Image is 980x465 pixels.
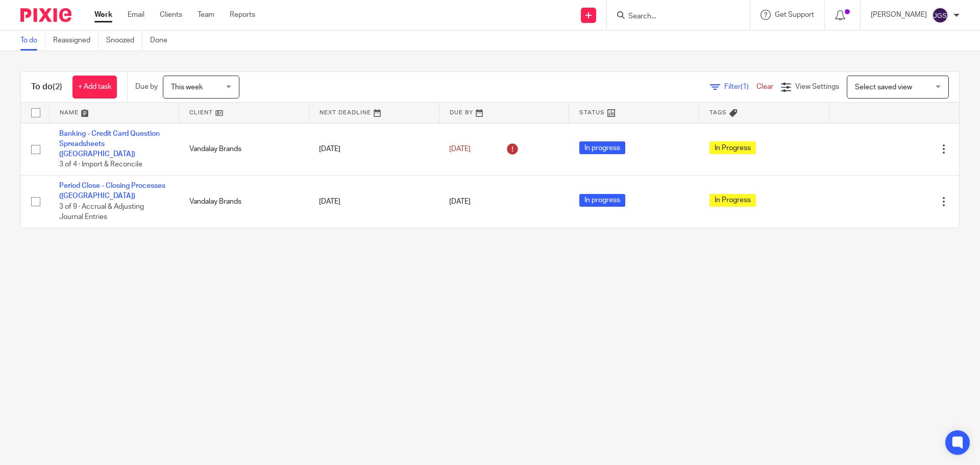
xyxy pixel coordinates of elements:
td: [DATE] [309,176,439,228]
a: Banking - Credit Card Question Spreadsheets ([GEOGRAPHIC_DATA]) [59,130,160,158]
a: Email [128,10,144,20]
a: Team [198,10,214,20]
span: Get Support [775,11,814,18]
a: Reassigned [53,31,99,51]
a: Period Close - Closing Processes ([GEOGRAPHIC_DATA]) [59,182,165,200]
p: [PERSON_NAME] [871,10,927,20]
span: Filter [724,83,756,90]
img: Pixie [20,8,71,22]
span: In Progress [709,194,756,207]
a: + Add task [72,76,117,99]
span: View Settings [795,83,839,90]
a: Work [94,10,112,20]
a: Snoozed [106,31,142,51]
span: Tags [709,110,727,115]
span: In progress [579,141,625,154]
td: Vandalay Brands [179,176,309,228]
span: (1) [741,83,749,90]
span: 3 of 9 · Accrual & Adjusting Journal Entries [59,203,144,221]
span: [DATE] [449,145,471,153]
td: [DATE] [309,123,439,176]
a: Reports [230,10,255,20]
a: Done [150,31,175,51]
span: (2) [53,83,62,91]
input: Search [627,12,719,21]
h1: To do [31,82,62,92]
span: In Progress [709,141,756,154]
span: [DATE] [449,198,471,205]
a: Clients [160,10,182,20]
span: This week [171,84,203,91]
p: Due by [135,82,158,92]
span: In progress [579,194,625,207]
td: Vandalay Brands [179,123,309,176]
a: Clear [756,83,773,90]
img: svg%3E [932,7,948,23]
span: 3 of 4 · Import & Reconcile [59,161,142,168]
span: Select saved view [855,84,912,91]
a: To do [20,31,45,51]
